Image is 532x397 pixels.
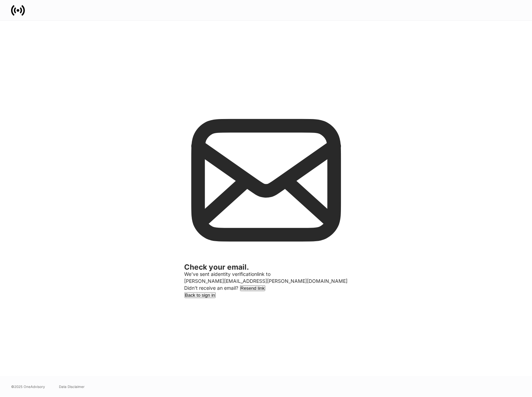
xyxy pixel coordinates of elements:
[11,384,45,389] span: © 2025 OneAdvisory
[185,285,348,292] div: Didn’t receive an email?
[185,292,216,298] button: Back to sign in
[185,271,348,285] p: We’ve sent a identity verification link to [PERSON_NAME][EMAIL_ADDRESS][PERSON_NAME][DOMAIN_NAME]
[59,384,85,389] a: Data Disclaimer
[185,293,215,297] div: Back to sign in
[240,285,266,291] button: Resend link
[185,264,348,271] h2: Check your email.
[241,286,265,290] div: Resend link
